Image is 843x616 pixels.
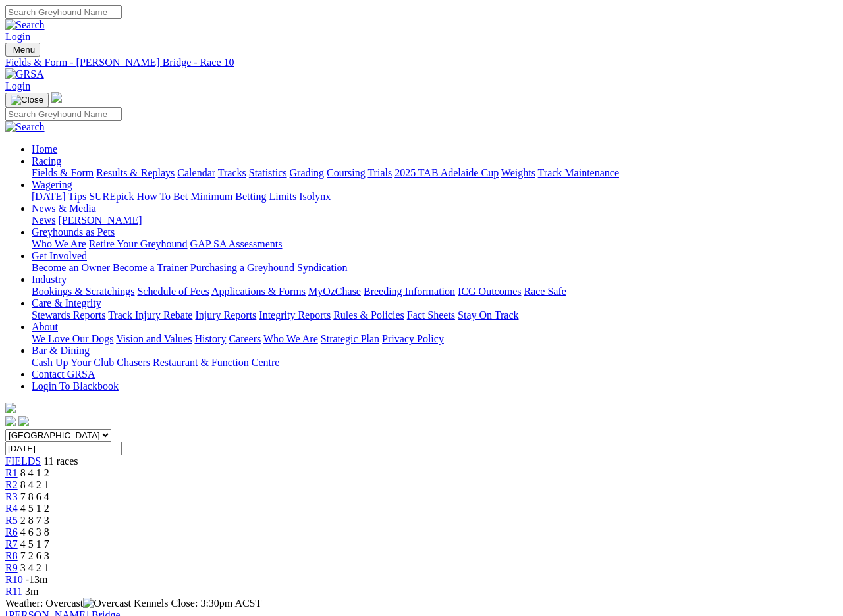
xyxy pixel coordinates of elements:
[20,562,49,573] span: 3 4 2 1
[32,262,110,273] a: Become an Owner
[32,155,61,167] a: Racing
[20,515,49,526] span: 2 8 7 3
[299,191,331,202] a: Isolynx
[5,479,18,490] a: R2
[20,467,49,478] span: 8 4 1 2
[5,526,18,538] a: R6
[364,286,455,297] a: Breeding Information
[32,250,87,261] a: Get Involved
[5,503,18,514] a: R4
[308,286,361,297] a: MyOzChase
[32,321,58,332] a: About
[32,238,838,250] div: Greyhounds as Pets
[190,191,296,202] a: Minimum Betting Limits
[108,309,192,321] a: Track Injury Rebate
[32,274,67,285] a: Industry
[20,538,49,550] span: 4 5 1 7
[5,93,49,107] button: Toggle navigation
[5,562,18,573] a: R9
[177,167,215,178] a: Calendar
[5,43,40,57] button: Toggle navigation
[137,191,188,202] a: How To Bet
[367,167,392,178] a: Trials
[32,309,105,321] a: Stewards Reports
[333,309,404,321] a: Rules & Policies
[113,262,188,273] a: Become a Trainer
[32,203,96,214] a: News & Media
[5,31,30,42] a: Login
[32,226,115,238] a: Greyhounds as Pets
[5,107,122,121] input: Search
[5,574,23,585] a: R10
[89,191,134,202] a: SUREpick
[5,515,18,526] span: R5
[501,167,535,178] a: Weights
[32,238,86,249] a: Who We Are
[321,333,379,344] a: Strategic Plan
[394,167,499,178] a: 2025 TAB Adelaide Cup
[32,309,838,321] div: Care & Integrity
[32,333,113,344] a: We Love Our Dogs
[5,68,44,80] img: GRSA
[32,191,838,203] div: Wagering
[249,167,287,178] a: Statistics
[5,57,838,68] a: Fields & Form - [PERSON_NAME] Bridge - Race 10
[297,262,347,273] a: Syndication
[5,550,18,561] a: R8
[26,574,48,585] span: -13m
[32,262,838,274] div: Get Involved
[20,503,49,514] span: 4 5 1 2
[538,167,619,178] a: Track Maintenance
[5,467,18,478] a: R1
[5,403,16,413] img: logo-grsa-white.png
[32,369,95,380] a: Contact GRSA
[5,598,134,609] span: Weather: Overcast
[259,309,331,321] a: Integrity Reports
[407,309,455,321] a: Fact Sheets
[116,333,192,344] a: Vision and Values
[13,45,35,55] span: Menu
[43,455,78,467] span: 11 races
[5,19,45,31] img: Search
[32,179,72,190] a: Wagering
[32,215,838,226] div: News & Media
[195,309,256,321] a: Injury Reports
[5,121,45,133] img: Search
[382,333,444,344] a: Privacy Policy
[20,550,49,561] span: 7 2 6 3
[96,167,175,178] a: Results & Replays
[194,333,226,344] a: History
[5,538,18,550] a: R7
[137,286,209,297] a: Schedule of Fees
[458,309,518,321] a: Stay On Track
[51,92,62,103] img: logo-grsa-white.png
[290,167,324,178] a: Grading
[5,80,30,91] a: Login
[229,333,261,344] a: Careers
[20,491,49,502] span: 7 8 6 4
[458,286,521,297] a: ICG Outcomes
[32,286,838,297] div: Industry
[89,238,188,249] a: Retire Your Greyhound
[58,215,142,226] a: [PERSON_NAME]
[32,286,134,297] a: Bookings & Scratchings
[263,333,318,344] a: Who We Are
[5,442,122,455] input: Select date
[5,416,16,426] img: facebook.svg
[5,491,18,502] a: R3
[5,455,41,467] a: FIELDS
[5,586,22,597] a: R11
[32,215,55,226] a: News
[32,297,101,309] a: Care & Integrity
[83,598,131,609] img: Overcast
[32,191,86,202] a: [DATE] Tips
[190,238,283,249] a: GAP SA Assessments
